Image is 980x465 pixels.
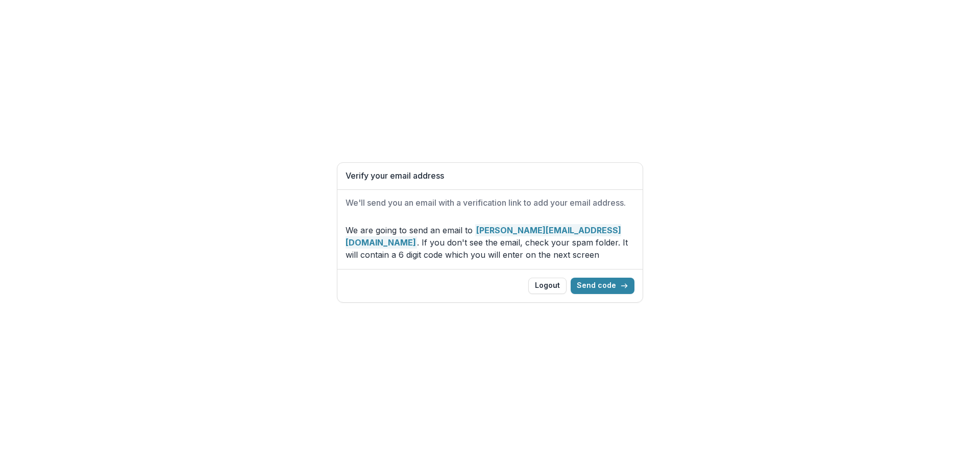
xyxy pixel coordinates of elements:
h2: We'll send you an email with a verification link to add your email address. [346,198,634,208]
strong: [PERSON_NAME][EMAIL_ADDRESS][DOMAIN_NAME] [346,224,621,249]
button: Send code [571,278,634,294]
p: We are going to send an email to . If you don't see the email, check your spam folder. It will co... [346,224,634,261]
h1: Verify your email address [346,171,634,181]
button: Logout [528,278,567,294]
